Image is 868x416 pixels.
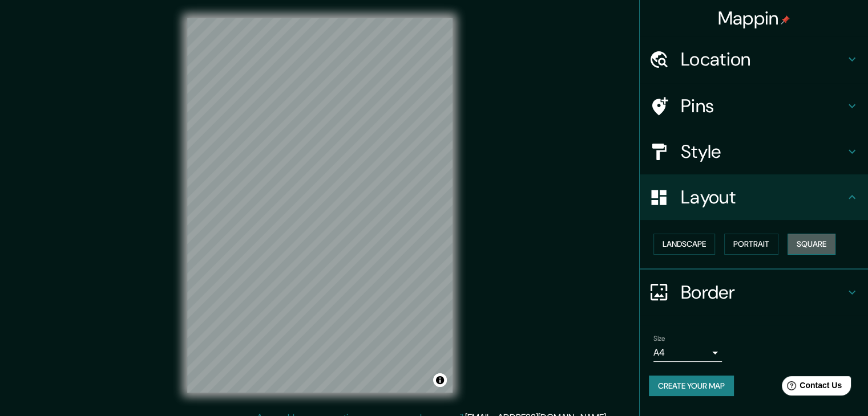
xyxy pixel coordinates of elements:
button: Landscape [653,234,715,255]
h4: Style [681,140,845,163]
img: pin-icon.png [781,15,790,25]
canvas: Map [187,18,453,393]
h4: Pins [681,95,845,117]
h4: Layout [681,186,845,209]
h4: Border [681,281,845,304]
button: Create your map [649,376,734,397]
h4: Location [681,48,845,71]
div: Style [640,129,868,174]
button: Portrait [724,234,778,255]
div: Location [640,36,868,82]
div: Layout [640,174,868,220]
button: Square [788,234,835,255]
button: Toggle attribution [433,373,447,387]
div: A4 [653,344,722,362]
label: Size [653,333,665,343]
div: Border [640,270,868,315]
h4: Mappin [718,7,790,30]
div: Pins [640,83,868,129]
iframe: Help widget launcher [766,372,855,403]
